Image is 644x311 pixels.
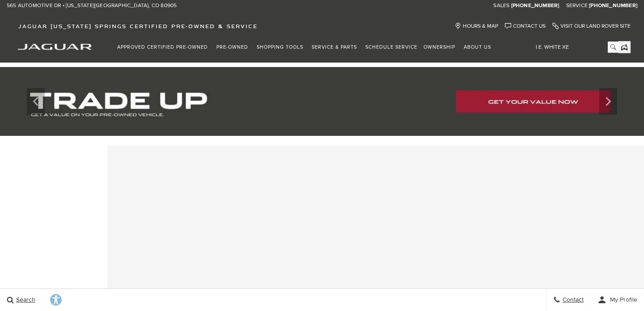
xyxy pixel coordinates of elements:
span: Contact [560,296,584,304]
a: 565 Automotive Dr • [US_STATE][GEOGRAPHIC_DATA], CO 80905 [7,2,177,9]
a: Pre-Owned [213,39,254,55]
a: Service & Parts [309,39,362,55]
a: About Us [461,39,496,55]
a: jaguar [18,42,92,50]
a: Shopping Tools [254,39,309,55]
span: Search [14,296,35,304]
a: Hours & Map [455,23,498,29]
span: Sales [493,2,509,9]
span: Service [566,2,588,9]
img: Jaguar [18,44,92,50]
input: i.e. White XE [529,42,619,53]
a: Approved Certified Pre-Owned [114,39,213,55]
span: My Profile [606,296,637,304]
a: [PHONE_NUMBER] [589,2,637,9]
button: user-profile-menu [591,289,644,311]
a: Visit Our Land Rover Site [552,23,631,29]
a: Ownership [420,39,461,55]
a: Schedule Service [362,39,420,55]
span: Jaguar [US_STATE] Springs Certified Pre-Owned & Service [18,23,258,29]
nav: Main Navigation [114,39,496,55]
a: [PHONE_NUMBER] [511,2,559,9]
a: Contact Us [505,23,546,29]
a: Jaguar [US_STATE] Springs Certified Pre-Owned & Service [13,23,262,29]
